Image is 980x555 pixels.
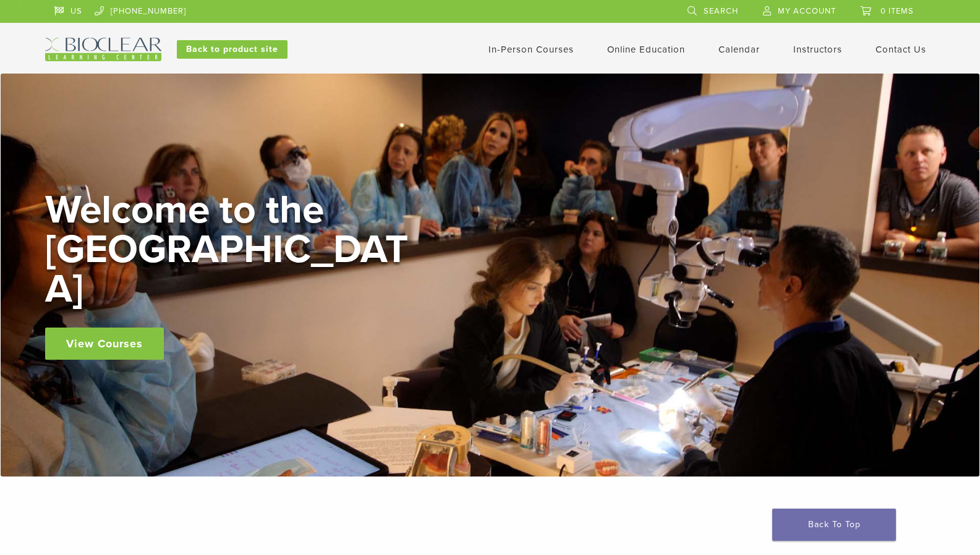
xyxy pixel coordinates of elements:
img: Bioclear [45,38,161,61]
a: View Courses [45,328,164,360]
a: In-Person Courses [488,44,574,55]
a: Calendar [718,44,760,55]
span: 0 items [880,6,914,16]
a: Back to product site [177,40,288,59]
span: Search [704,6,738,16]
a: Back To Top [772,509,896,541]
a: Online Education [607,44,685,55]
a: Instructors [793,44,842,55]
a: Contact Us [876,44,926,55]
h2: Welcome to the [GEOGRAPHIC_DATA] [45,190,416,309]
span: My Account [778,6,836,16]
